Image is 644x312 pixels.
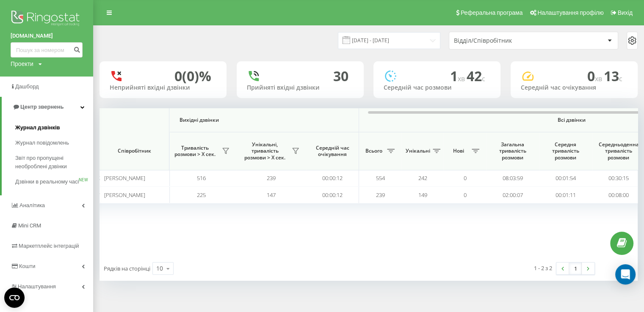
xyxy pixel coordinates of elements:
span: Налаштування [18,283,56,290]
span: Дзвінки в реальному часі [15,178,79,186]
span: Mini CRM [18,222,41,229]
span: Рядків на сторінці [104,265,150,272]
span: 0 [587,67,604,85]
div: Прийняті вхідні дзвінки [247,84,354,91]
span: Вихід [618,9,633,16]
div: Середній час очікування [521,84,627,91]
span: Дашборд [15,83,39,90]
a: Звіт про пропущені необроблені дзвінки [15,151,93,174]
a: Дзвінки в реальному часіNEW [15,174,93,189]
td: 02:00:07 [486,186,539,203]
span: 1 [450,67,467,85]
span: хв [595,74,604,83]
td: 00:01:11 [539,186,592,203]
a: Журнал дзвінків [15,120,93,135]
div: Open Intercom Messenger [615,264,636,285]
span: Звіт про пропущені необроблені дзвінки [15,154,89,171]
span: 149 [418,191,427,199]
span: Середньоденна тривалість розмови [598,141,638,161]
div: Середній час розмови [384,84,490,91]
span: 225 [197,191,206,199]
td: 00:01:54 [539,170,592,186]
a: [DOMAIN_NAME] [11,32,83,40]
span: Тривалість розмови > Х сек. [171,145,219,158]
span: хв [458,74,467,83]
button: Open CMP widget [4,287,25,308]
span: Аналiтика [19,202,45,208]
span: Маркетплейс інтеграцій [19,243,79,249]
div: 1 - 2 з 2 [534,264,552,272]
span: 239 [376,191,385,199]
span: Налаштування профілю [537,9,603,16]
span: Всього [363,148,384,154]
span: [PERSON_NAME] [104,191,145,199]
span: Вихідні дзвінки [59,117,339,123]
span: Середній час очікування [312,145,352,158]
a: Центр звернень [2,97,93,117]
span: Нові [448,148,469,154]
span: 13 [604,67,622,85]
span: 0 [464,191,467,199]
span: 242 [418,174,427,182]
span: Реферальна програма [461,9,523,16]
div: 30 [333,68,348,84]
span: Співробітник [107,148,162,154]
div: Відділ/Співробітник [454,37,555,44]
span: Кошти [19,263,35,269]
span: 239 [267,174,276,182]
input: Пошук за номером [11,42,83,57]
img: Ringostat logo [11,8,83,30]
div: Проекти [11,60,33,68]
span: 42 [467,67,485,85]
td: 00:00:12 [306,170,359,186]
div: 10 [156,264,163,273]
span: Журнал дзвінків [15,123,60,132]
span: c [482,74,485,83]
a: 1 [569,263,582,274]
span: 0 [464,174,467,182]
span: Середня тривалість розмови [545,141,586,161]
div: Неприйняті вхідні дзвінки [110,84,216,91]
span: Центр звернень [20,104,64,110]
td: 08:03:59 [486,170,539,186]
span: Журнал повідомлень [15,139,69,147]
div: 0 (0)% [174,68,211,84]
span: 147 [267,191,276,199]
span: [PERSON_NAME] [104,174,145,182]
span: Унікальні [406,148,430,154]
span: Загальна тривалість розмови [492,141,533,161]
span: c [619,74,622,83]
td: 00:00:12 [306,186,359,203]
span: 516 [197,174,206,182]
span: 554 [376,174,385,182]
a: Журнал повідомлень [15,135,93,151]
span: Унікальні, тривалість розмови > Х сек. [240,141,289,161]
